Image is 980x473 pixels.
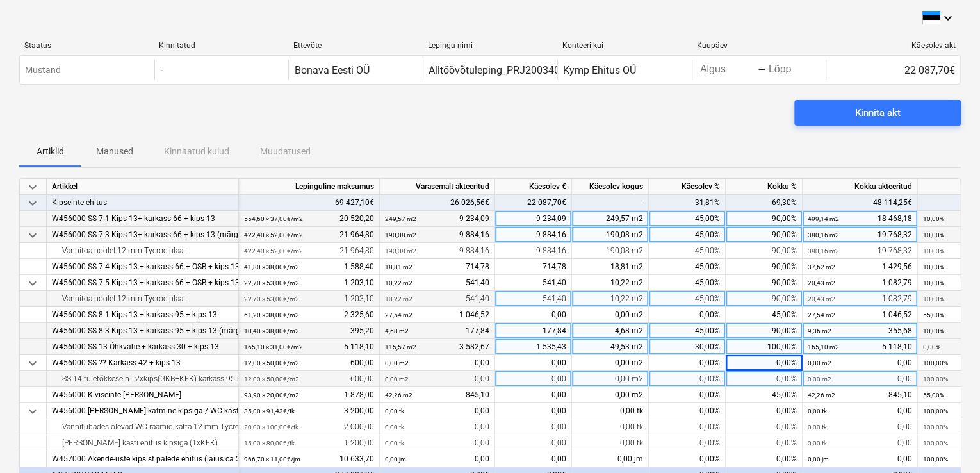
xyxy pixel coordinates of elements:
[808,279,835,286] small: 20,43 m2
[25,179,40,195] span: keyboard_arrow_down
[649,307,726,323] div: 0,00%
[385,291,489,307] div: 541,40
[385,440,404,447] small: 0,00 tk
[385,307,489,323] div: 1 046,52
[495,211,572,227] div: 9 234,09
[25,195,40,211] span: keyboard_arrow_down
[649,371,726,387] div: 0,00%
[428,41,552,50] div: Lepingu nimi
[808,328,831,335] small: 9,36 m2
[726,451,803,467] div: 0,00%
[244,231,303,238] small: 422,40 × 52,00€ / m2
[726,371,803,387] div: 0,00%
[808,231,839,238] small: 380,16 m2
[808,355,912,371] div: 0,00
[385,311,412,319] small: 27,54 m2
[808,360,831,367] small: 0,00 m2
[649,435,726,451] div: 0,00%
[495,275,572,291] div: 541,40
[808,392,835,399] small: 42,26 m2
[940,10,956,26] i: keyboard_arrow_down
[649,323,726,339] div: 45,00%
[385,259,489,275] div: 714,78
[52,419,233,435] div: Vannitubades olevad WC raamid katta 12 mm Tycroc plaadiga
[385,227,489,243] div: 9 884,16
[923,295,944,303] small: 10,00%
[495,403,572,419] div: 0,00
[726,419,803,435] div: 0,00%
[563,64,636,76] div: Kymp Ehitus OÜ
[572,387,649,403] div: 0,00 m2
[572,403,649,419] div: 0,00 tk
[385,263,412,270] small: 18,81 m2
[244,419,374,435] div: 2 000,00
[244,408,295,415] small: 35,00 × 91,43€ / tk
[495,307,572,323] div: 0,00
[649,211,726,227] div: 45,00%
[385,451,489,467] div: 0,00
[923,392,944,399] small: 55,00%
[385,355,489,371] div: 0,00
[244,424,298,431] small: 20,00 × 100,00€ / tk
[52,451,233,467] div: W457000 Akende-uste kipsist palede ehitus (laius ca 200mm)
[923,263,944,270] small: 10,00%
[649,339,726,355] div: 30,00%
[244,451,374,467] div: 10 633,70
[244,360,299,367] small: 12,00 × 50,00€ / m2
[495,371,572,387] div: 0,00
[572,195,649,211] div: -
[244,339,374,355] div: 5 118,10
[385,211,489,227] div: 9 234,09
[649,275,726,291] div: 45,00%
[808,275,912,291] div: 1 082,79
[726,179,803,195] div: Kokku %
[808,295,835,303] small: 20,43 m2
[572,339,649,355] div: 49,53 m2
[159,41,283,50] div: Kinnitatud
[649,403,726,419] div: 0,00%
[726,259,803,275] div: 90,00%
[697,41,821,50] div: Kuupäev
[244,211,374,227] div: 20 520,20
[25,404,40,419] span: keyboard_arrow_down
[244,376,299,383] small: 12,00 × 50,00€ / m2
[96,145,133,158] p: Manused
[808,344,839,351] small: 165,10 m2
[52,387,233,403] div: W456000 Kiviseinte [PERSON_NAME]
[385,376,409,383] small: 0,00 m2
[244,355,374,371] div: 600,00
[572,227,649,243] div: 190,08 m2
[698,61,758,79] input: Algus
[572,451,649,467] div: 0,00 jm
[808,259,912,275] div: 1 429,56
[385,279,412,286] small: 10,22 m2
[385,295,412,303] small: 10,22 m2
[808,456,829,463] small: 0,00 jm
[808,371,912,387] div: 0,00
[726,227,803,243] div: 90,00%
[794,100,961,126] button: Kinnita akt
[808,215,839,222] small: 499,14 m2
[385,360,409,367] small: 0,00 m2
[808,211,912,227] div: 18 468,18
[52,291,233,307] div: Vannitoa poolel 12 mm Tycroc plaat
[758,66,766,74] div: -
[52,259,233,275] div: W456000 SS-7.4 Kips 13 + karkass 66 + OSB + kips 13
[495,179,572,195] div: Käesolev €
[52,211,233,227] div: W456000 SS-7.1 Kips 13+ karkass 66 + kips 13
[25,356,40,371] span: keyboard_arrow_down
[52,275,233,291] div: W456000 SS-7.5 Kips 13 + karkass 66 + OSB + kips 13 (märg)
[495,387,572,403] div: 0,00
[495,243,572,259] div: 9 884,16
[385,403,489,419] div: 0,00
[385,339,489,355] div: 3 582,67
[495,259,572,275] div: 714,78
[244,215,303,222] small: 554,60 × 37,00€ / m2
[808,435,912,451] div: 0,00
[385,392,412,399] small: 42,26 m2
[385,323,489,339] div: 177,84
[808,263,835,270] small: 37,62 m2
[244,275,374,291] div: 1 203,10
[380,195,495,211] div: 26 026,56€
[495,339,572,355] div: 1 535,43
